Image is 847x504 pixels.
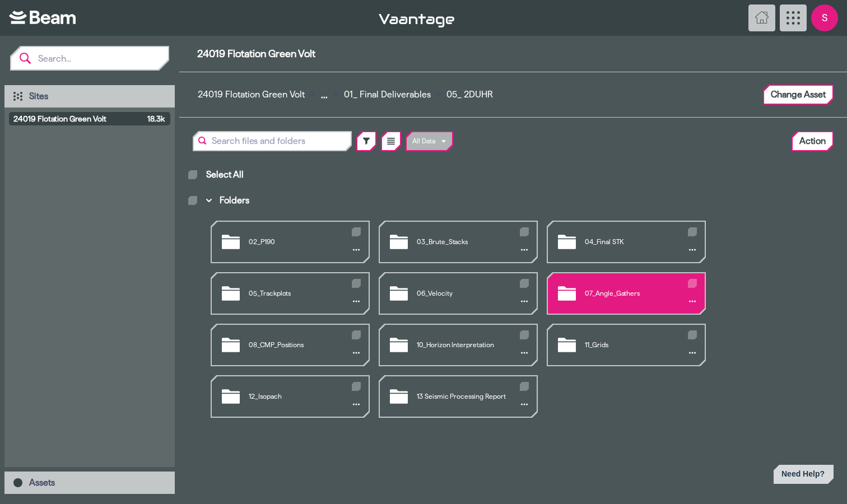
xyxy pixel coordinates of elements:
[212,376,369,417] div: 12_Isopach
[29,478,55,487] span: Assets
[212,325,369,365] div: 08_CMP_Positions
[350,295,363,308] button: Show Actions
[518,346,531,360] button: Show Actions
[310,88,315,99] span: >
[31,47,168,69] input: Search...
[436,88,441,99] span: >
[380,376,537,417] div: 13 Seismic Processing Report
[29,91,48,101] span: Sites
[357,132,375,150] button: Filter
[380,273,537,314] div: 06_Velocity
[382,132,400,150] button: List Mode
[379,14,454,27] img: Vaantage - Home
[811,4,838,31] div: Account Menu
[194,132,351,150] input: Search files and folders
[212,273,369,314] div: 05_Trackplots
[548,325,705,365] div: 11_Grids
[380,222,537,262] div: 03_Brute_Stacks
[379,11,744,25] div: v 1.3.0
[333,88,339,99] span: >
[380,325,537,365] div: 10_Horizon Interpretation
[748,4,775,31] button: Home
[686,243,699,256] button: Show Actions
[212,222,369,262] div: 02_P190
[686,295,699,308] button: Show Actions
[811,4,838,31] span: S
[193,83,310,106] button: 24019 Flotation Green Volt
[9,11,76,24] img: Beam - Home
[780,4,807,31] button: App Menu
[206,169,244,180] span: Select All
[686,346,699,360] button: Show Actions
[13,113,143,124] span: 24019 Flotation Green Volt
[793,132,832,150] button: Action
[315,83,333,106] button: ...
[548,273,705,314] div: 07_Angle_Gathers
[548,222,705,262] div: 04_Final STK
[751,460,838,492] iframe: Help widget launcher
[350,398,363,411] button: Show Actions
[197,48,829,59] span: 24019 Flotation Green Volt
[179,160,847,445] div: Main browser view
[188,212,838,418] section: Folders
[518,243,531,256] button: Show Actions
[518,398,531,411] button: Show Actions
[188,196,197,205] label: Select All Folders
[199,189,257,212] button: Folders
[350,346,363,360] button: Show Actions
[441,83,498,106] button: 05_ 2DUHR
[188,170,197,179] label: Select All
[339,83,436,106] button: 01_ Final Deliverables
[518,295,531,308] button: Show Actions
[764,86,832,104] button: Change Asset
[147,113,165,124] span: 18.3k
[350,243,363,256] button: Show Actions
